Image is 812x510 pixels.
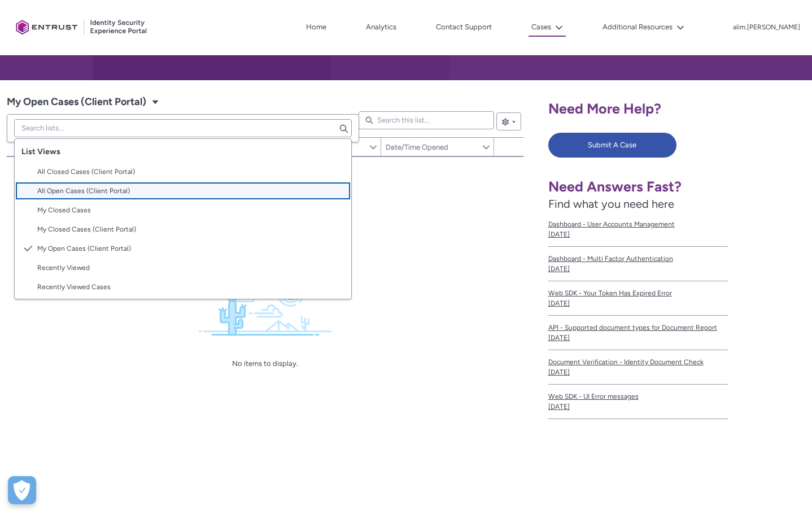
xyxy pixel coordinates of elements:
[548,230,570,238] lightning-formatted-date-time: [DATE]
[548,133,677,158] button: Submit A Case
[7,93,146,111] span: My Open Cases (Client Portal)
[733,24,800,32] p: alim.[PERSON_NAME]
[548,247,728,281] a: Dashboard - Multi Factor Authentication[DATE]
[732,21,801,32] button: User Profile alim.ahmad
[529,19,566,37] button: Cases
[303,19,329,36] a: Home
[7,156,523,157] table: My Open Cases (Client Portal)
[548,334,570,342] lightning-formatted-date-time: [DATE]
[433,19,495,36] a: Contact Support
[548,288,728,298] span: Web SDK - Your Token Has Expired Error
[381,138,482,156] a: Date/Time Opened
[363,19,399,36] a: Analytics, opens in new tab
[548,265,570,273] lightning-formatted-date-time: [DATE]
[548,299,570,307] lightning-formatted-date-time: [DATE]
[548,350,728,385] a: Document Verification - Identity Document Check[DATE]
[548,281,728,316] a: Web SDK - Your Token Has Expired Error[DATE]
[548,254,728,264] span: Dashboard - Multi Factor Authentication
[232,359,298,368] span: No items to display.
[548,322,728,333] span: API - Supported document types for Document Report
[548,178,728,195] h1: Need Answers Fast?
[359,111,494,129] input: Search this list...
[8,476,36,504] div: Cookie Preferences
[548,385,728,419] a: Web SDK - UI Error messages[DATE]
[548,403,570,411] lightning-formatted-date-time: [DATE]
[7,84,523,477] div: My Open Cases (Client Portal)|Cases|List View
[8,476,36,504] button: Open Preferences
[496,112,521,130] button: List View Controls
[548,197,674,211] span: Find what you need here
[548,219,728,229] span: Dashboard - User Accounts Management
[548,357,728,367] span: Document Verification - Identity Document Check
[548,391,728,402] span: Web SDK - UI Error messages
[149,95,162,108] button: Select a List View: Cases
[548,368,570,376] lightning-formatted-date-time: [DATE]
[548,100,661,117] span: Need More Help?
[548,212,728,247] a: Dashboard - User Accounts Management[DATE]
[600,19,687,36] button: Additional Resources
[548,316,728,350] a: API - Supported document types for Document Report[DATE]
